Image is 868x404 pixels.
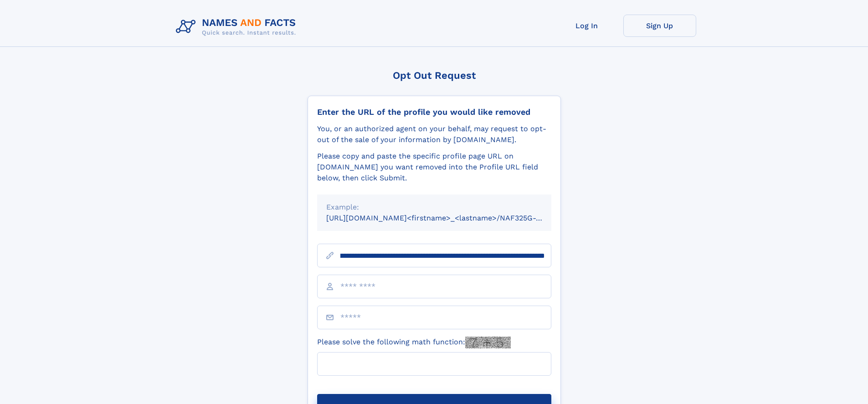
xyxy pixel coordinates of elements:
[308,70,561,81] div: Opt Out Request
[172,15,303,39] img: Logo Names and Facts
[317,123,551,145] div: You, or an authorized agent on your behalf, may request to opt-out of the sale of your informatio...
[326,214,569,222] small: [URL][DOMAIN_NAME]<firstname>_<lastname>/NAF325G-xxxxxxxx
[317,107,551,117] div: Enter the URL of the profile you would like removed
[317,337,511,348] label: Please solve the following math function:
[623,15,696,37] a: Sign Up
[317,151,551,184] div: Please copy and paste the specific profile page URL on [DOMAIN_NAME] you want removed into the Pr...
[550,15,623,37] a: Log In
[326,202,542,213] div: Example:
